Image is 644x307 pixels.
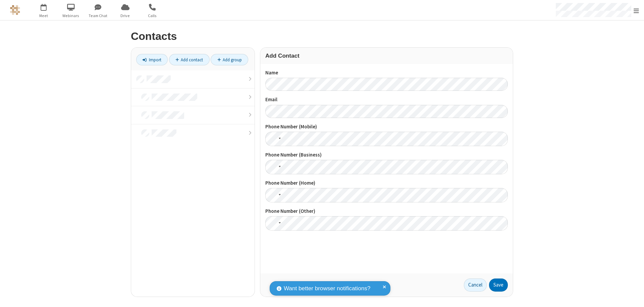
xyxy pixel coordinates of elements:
[464,279,487,292] a: Cancel
[265,151,508,159] label: Phone Number (Business)
[265,179,508,187] label: Phone Number (Home)
[31,13,56,19] span: Meet
[265,132,283,146] div: United States: + 1
[113,13,138,19] span: Drive
[131,30,513,42] h2: Contacts
[169,54,210,65] a: Add contact
[265,53,508,59] h3: Add Contact
[627,290,639,302] iframe: Chat
[140,13,165,19] span: Calls
[265,188,283,202] div: United States: + 1
[136,54,168,65] a: Import
[265,160,283,174] div: United States: + 1
[86,13,111,19] span: Team Chat
[265,69,508,77] label: Name
[265,123,508,131] label: Phone Number (Mobile)
[265,96,508,104] label: Email
[489,279,508,292] button: Save
[10,5,20,15] img: QA Selenium DO NOT DELETE OR CHANGE
[284,284,370,293] span: Want better browser notifications?
[58,13,84,19] span: Webinars
[211,54,248,65] a: Add group
[265,207,508,215] label: Phone Number (Other)
[265,216,283,231] div: United States: + 1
